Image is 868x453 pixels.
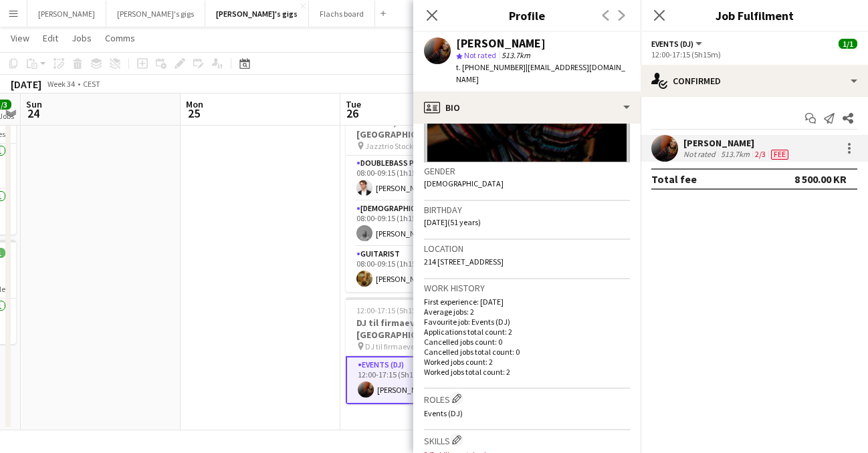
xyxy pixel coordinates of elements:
span: 214 [STREET_ADDRESS] [424,257,504,267]
span: t. [PHONE_NUMBER] [456,62,526,72]
span: Fee [771,150,788,160]
p: Cancelled jobs count: 0 [424,337,630,347]
app-job-card: 08:00-09:15 (1h15m)3/3Jazztrio, [GEOGRAPHIC_DATA] (2 [PERSON_NAME]) Jazztrio Stockholm. 2 dager3 ... [346,97,496,292]
h3: Roles [424,392,630,406]
button: [PERSON_NAME]'s gigs [106,1,205,27]
div: [DATE] [11,78,41,91]
p: Applications total count: 2 [424,327,630,337]
span: [DATE] (51 years) [424,217,481,227]
h3: Birthday [424,204,630,216]
a: Jobs [66,29,97,47]
h3: Profile [413,7,641,24]
h3: Gender [424,165,630,177]
app-job-card: 12:00-17:15 (5h15m)1/1DJ til firmaevent i [GEOGRAPHIC_DATA] (2 [PERSON_NAME]) DJ til firmaevent i... [346,297,496,404]
span: Mon [186,98,203,110]
p: Cancelled jobs total count: 0 [424,347,630,357]
h3: Job Fulfilment [641,7,868,24]
div: [PERSON_NAME] [456,37,546,49]
p: Favourite job: Events (DJ) [424,317,630,327]
span: 1/1 [839,39,857,49]
p: Average jobs: 2 [424,307,630,317]
a: Edit [37,29,64,47]
button: Events (DJ) [651,39,704,49]
h3: Work history [424,282,630,294]
span: 24 [24,106,42,121]
app-card-role: Doublebass Player1/108:00-09:15 (1h15m)[PERSON_NAME] [346,156,496,201]
a: Comms [100,29,140,47]
div: 513.7km [718,149,752,160]
span: Comms [105,32,135,44]
div: Total fee [651,172,697,186]
button: Flachs board [309,1,375,27]
button: [PERSON_NAME] [27,1,106,27]
div: 12:00-17:15 (5h15m) [651,49,857,59]
span: | [EMAIL_ADDRESS][DOMAIN_NAME] [456,62,625,84]
span: DJ til firmaevent i [GEOGRAPHIC_DATA] [365,341,465,351]
div: Bio [413,92,641,124]
div: [PERSON_NAME] [683,137,791,149]
h3: Skills [424,433,630,447]
span: Tue [346,98,361,110]
span: 25 [184,106,203,121]
a: View [5,29,35,47]
p: Worked jobs count: 2 [424,357,630,367]
span: Sun [26,98,42,110]
p: Worked jobs total count: 2 [424,367,630,377]
div: Not rated [683,149,718,160]
span: Jazztrio Stockholm. 2 dager [365,141,460,151]
span: 26 [344,106,361,121]
span: View [11,32,29,44]
span: [DEMOGRAPHIC_DATA] [424,178,504,188]
h3: Jazztrio, [GEOGRAPHIC_DATA] (2 [PERSON_NAME]) [346,116,496,140]
span: 12:00-17:15 (5h15m) [356,305,426,315]
app-skills-label: 2/3 [755,149,766,159]
div: Crew has different fees then in role [768,149,791,160]
app-card-role: [DEMOGRAPHIC_DATA] Singer1/108:00-09:15 (1h15m)[PERSON_NAME] [346,201,496,247]
h3: DJ til firmaevent i [GEOGRAPHIC_DATA] (2 [PERSON_NAME]) [346,317,496,341]
span: Jobs [72,32,92,44]
div: 8 500.00 KR [794,172,847,186]
p: First experience: [DATE] [424,297,630,307]
div: Confirmed [641,65,868,97]
span: Week 34 [44,79,78,89]
span: Not rated [464,50,496,60]
span: Edit [43,32,58,44]
span: Events (DJ) [424,408,463,418]
app-card-role: Guitarist1/108:00-09:15 (1h15m)[PERSON_NAME] [346,247,496,292]
h3: Location [424,243,630,255]
span: 513.7km [499,50,533,60]
button: [PERSON_NAME]'s gigs [205,1,309,27]
span: Events (DJ) [651,39,693,49]
div: CEST [83,79,100,89]
app-card-role: Events (DJ)1/112:00-17:15 (5h15m)[PERSON_NAME] [346,356,496,404]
